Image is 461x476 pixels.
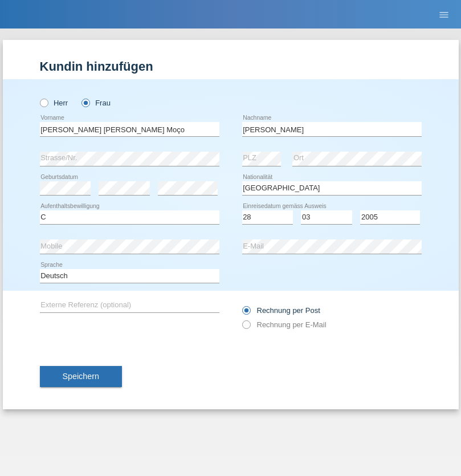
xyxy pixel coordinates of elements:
label: Frau [81,99,111,107]
i: menu [438,9,450,21]
a: menu [433,11,455,18]
button: Speichern [40,366,122,388]
label: Herr [40,99,68,107]
input: Rechnung per E-Mail [242,320,250,335]
span: Speichern [63,372,99,381]
label: Rechnung per E-Mail [242,320,327,329]
input: Frau [81,99,89,106]
input: Rechnung per Post [242,306,250,320]
h1: Kundin hinzufügen [40,59,422,74]
input: Herr [40,99,47,106]
label: Rechnung per Post [242,306,320,315]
